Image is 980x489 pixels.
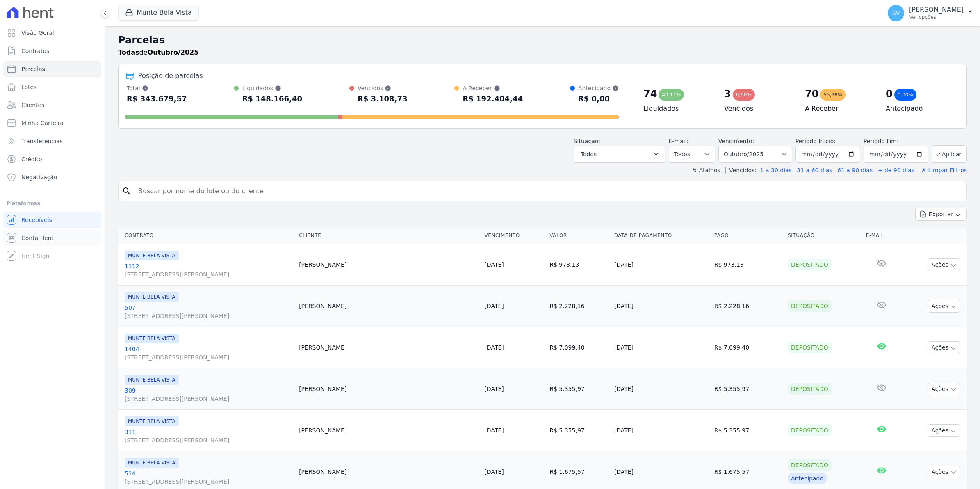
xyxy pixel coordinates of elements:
div: 55,98% [820,89,846,101]
span: Contratos [21,47,49,55]
a: ✗ Limpar Filtros [918,167,967,174]
a: Parcelas [3,61,101,77]
td: R$ 5.355,97 [546,368,611,410]
th: Cliente [296,227,481,244]
span: MUNTE BELA VISTA [125,334,179,343]
a: Conta Hent [3,230,101,246]
div: Depositado [788,342,832,353]
span: Visão Geral [21,29,54,37]
th: Pago [711,227,784,244]
span: Todos [581,149,597,159]
td: [PERSON_NAME] [296,410,481,451]
div: 0,00% [894,89,916,101]
a: Recebíveis [3,212,101,228]
div: 43,11% [659,89,684,101]
span: [STREET_ADDRESS][PERSON_NAME] [125,395,292,403]
i: search [122,186,132,196]
div: 0 [886,87,893,101]
td: R$ 2.228,16 [546,286,611,327]
th: Vencimento [481,227,546,244]
button: Ações [928,383,960,395]
span: MUNTE BELA VISTA [125,375,179,385]
td: [DATE] [611,410,711,451]
div: Depositado [788,259,832,270]
span: MUNTE BELA VISTA [125,458,179,468]
div: 74 [643,87,657,101]
div: Vencidos [358,84,407,92]
th: E-mail [863,227,901,244]
h2: Parcelas [118,33,967,48]
h4: Antecipado [886,104,953,114]
div: Liquidados [242,84,302,92]
div: A Receber [463,84,523,92]
td: R$ 973,13 [711,244,784,286]
span: Crédito [21,155,42,163]
div: Depositado [788,300,832,312]
div: 0,90% [733,89,755,101]
a: Lotes [3,79,101,95]
th: Contrato [118,227,296,244]
th: Valor [546,227,611,244]
a: 309[STREET_ADDRESS][PERSON_NAME] [125,386,292,403]
a: Clientes [3,97,101,113]
a: [DATE] [484,468,504,475]
td: [PERSON_NAME] [296,286,481,327]
a: + de 90 dias [878,167,914,174]
button: Ações [928,424,960,437]
td: R$ 973,13 [546,244,611,286]
strong: Todas [118,48,139,56]
td: R$ 5.355,97 [546,410,611,451]
a: [DATE] [484,261,504,268]
strong: Outubro/2025 [148,48,199,56]
label: Período Inicío: [795,138,836,144]
a: 1404[STREET_ADDRESS][PERSON_NAME] [125,345,292,361]
td: [PERSON_NAME] [296,327,481,368]
td: R$ 5.355,97 [711,368,784,410]
a: 1 a 30 dias [760,167,792,174]
div: Antecipado [788,473,827,484]
td: R$ 7.099,40 [711,327,784,368]
h4: A Receber [805,104,873,114]
a: [DATE] [484,303,504,309]
span: [STREET_ADDRESS][PERSON_NAME] [125,353,292,361]
div: R$ 0,00 [578,92,619,105]
span: Clientes [21,101,44,109]
input: Buscar por nome do lote ou do cliente [133,183,963,199]
a: Crédito [3,151,101,167]
td: [DATE] [611,368,711,410]
span: [STREET_ADDRESS][PERSON_NAME] [125,270,292,279]
span: [STREET_ADDRESS][PERSON_NAME] [125,312,292,320]
div: Total [127,84,187,92]
button: Ações [928,258,960,271]
button: Aplicar [932,145,967,163]
td: R$ 2.228,16 [711,286,784,327]
a: Contratos [3,43,101,59]
a: 514[STREET_ADDRESS][PERSON_NAME] [125,469,292,486]
td: [DATE] [611,327,711,368]
span: Conta Hent [21,234,54,242]
button: Ações [928,300,960,313]
td: [DATE] [611,244,711,286]
span: Minha Carteira [21,119,64,127]
th: Situação [784,227,863,244]
th: Data de Pagamento [611,227,711,244]
a: 311[STREET_ADDRESS][PERSON_NAME] [125,428,292,444]
button: Exportar [915,208,967,221]
span: [STREET_ADDRESS][PERSON_NAME] [125,478,292,486]
button: Todos [574,146,665,163]
button: SV [PERSON_NAME] Ver opções [881,2,980,25]
div: 3 [724,87,731,101]
a: 31 a 60 dias [797,167,832,174]
div: R$ 3.108,73 [358,92,407,105]
div: Depositado [788,459,832,471]
h4: Vencidos [724,104,792,114]
button: Munte Bela Vista [118,5,199,21]
button: Ações [928,466,960,478]
span: Recebíveis [21,216,52,224]
td: [DATE] [611,286,711,327]
span: [STREET_ADDRESS][PERSON_NAME] [125,436,292,444]
a: [DATE] [484,427,504,434]
div: R$ 343.679,57 [127,92,187,105]
div: Depositado [788,383,832,395]
a: Transferências [3,133,101,149]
